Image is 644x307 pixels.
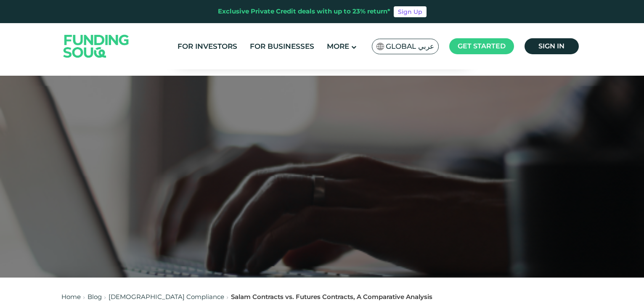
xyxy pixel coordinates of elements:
[87,293,102,301] a: Blog
[376,43,384,50] img: SA Flag
[218,7,390,16] div: Exclusive Private Credit deals with up to 23% return*
[61,293,81,301] a: Home
[386,42,434,51] span: Global عربي
[538,42,564,50] span: Sign in
[248,40,316,53] a: For Businesses
[394,6,427,17] a: Sign Up
[525,38,579,54] a: Sign in
[327,42,349,50] span: More
[175,40,239,53] a: For Investors
[55,25,138,67] img: Logo
[458,42,506,50] span: Get started
[109,293,224,301] a: [DEMOGRAPHIC_DATA] Compliance
[231,292,432,302] div: Salam Contracts vs. Futures Contracts, A Comparative Analysis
